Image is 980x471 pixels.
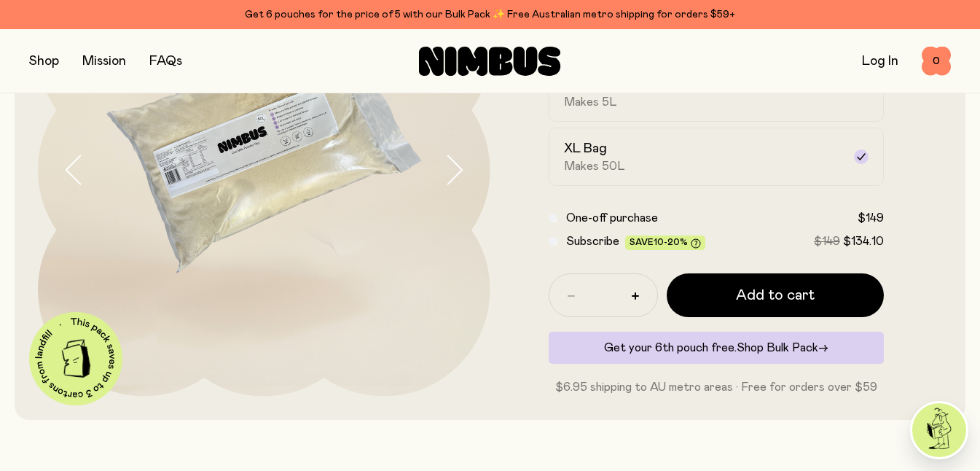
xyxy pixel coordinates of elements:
span: Save [630,238,701,249]
span: One-off purchase [566,212,658,224]
span: Makes 5L [564,95,617,109]
div: Get 6 pouches for the price of 5 with our Bulk Pack ✨ Free Australian metro shipping for orders $59+ [29,6,951,23]
button: Add to cart [667,273,885,317]
div: Get your 6th pouch free. [549,332,885,364]
span: $149 [858,212,884,224]
a: Log In [862,55,898,68]
button: 0 [922,47,951,76]
a: FAQs [149,55,182,68]
h2: XL Bag [564,140,607,157]
span: $134.10 [843,235,884,247]
span: Subscribe [566,235,619,247]
img: illustration-carton.png [52,334,101,383]
img: agent [912,403,966,457]
p: $6.95 shipping to AU metro areas · Free for orders over $59 [549,378,885,396]
span: $149 [814,235,840,247]
span: 10-20% [654,238,688,246]
span: Add to cart [736,285,815,305]
a: Shop Bulk Pack→ [737,342,828,354]
span: Makes 50L [564,159,625,174]
a: Mission [82,55,126,68]
span: Shop Bulk Pack [737,342,818,354]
